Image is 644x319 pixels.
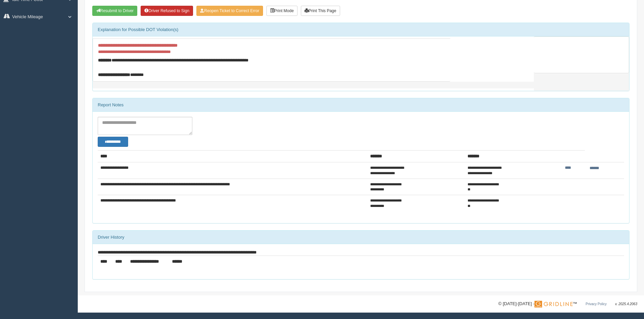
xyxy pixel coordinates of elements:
div: Report Notes [93,98,629,112]
button: Resubmit To Driver [92,6,137,16]
div: Explanation for Possible DOT Violation(s) [93,23,629,36]
button: Print This Page [301,6,340,16]
button: Driver Refused to Sign [141,6,193,16]
button: Print Mode [266,6,297,16]
button: Reopen Ticket [196,6,263,16]
a: Privacy Policy [586,302,606,306]
div: Driver History [93,231,629,244]
span: v. 2025.4.2063 [615,302,637,306]
img: Gridline [534,301,573,308]
button: Change Filter Options [98,137,128,147]
div: © [DATE]-[DATE] - ™ [498,300,637,308]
